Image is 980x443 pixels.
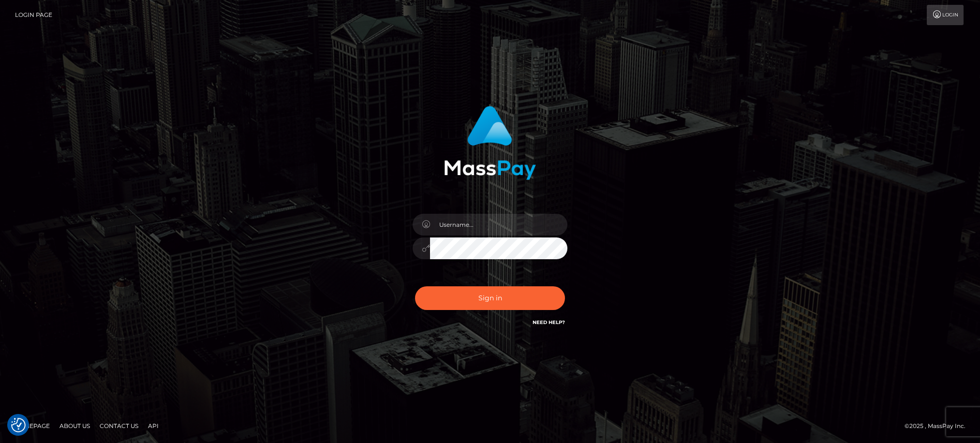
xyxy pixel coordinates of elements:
div: © 2025 , MassPay Inc. [905,421,973,431]
button: Sign in [415,286,565,310]
a: Contact Us [96,418,142,433]
a: About Us [56,418,94,433]
a: Homepage [11,418,54,433]
button: Consent Preferences [11,418,26,432]
input: Username... [430,214,567,236]
a: Login Page [15,5,52,25]
a: API [144,418,163,433]
a: Need Help? [533,319,565,325]
a: Login [927,5,964,25]
img: Revisit consent button [11,418,26,432]
img: MassPay Login [444,106,536,180]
